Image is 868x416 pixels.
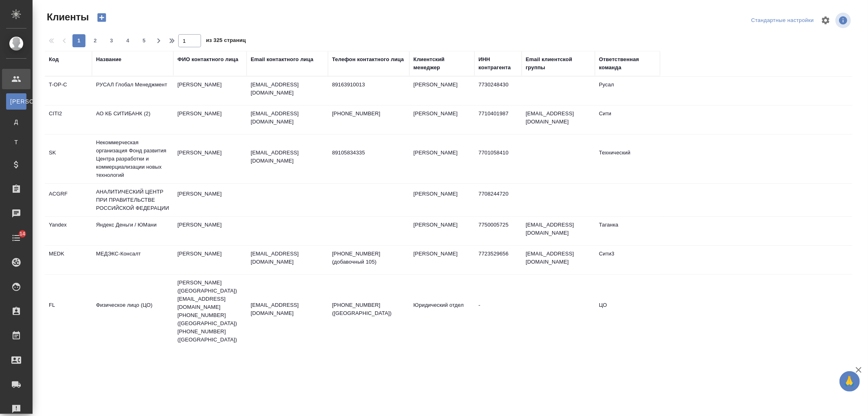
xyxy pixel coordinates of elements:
td: SK [45,145,92,173]
p: 89163910013 [332,81,405,89]
td: [PERSON_NAME] [173,246,247,274]
a: Т [6,134,26,150]
div: split button [749,14,816,27]
p: [EMAIL_ADDRESS][DOMAIN_NAME] [251,81,324,97]
td: [EMAIL_ADDRESS][DOMAIN_NAME] [522,246,595,274]
td: ЦО [595,297,660,326]
td: Yandex [45,217,92,245]
td: [PERSON_NAME] [409,106,474,134]
span: 5 [138,37,151,45]
p: 89105834335 [332,149,405,157]
td: [PERSON_NAME] [173,106,247,134]
span: Настроить таблицу [816,11,835,30]
div: Ответственная команда [599,55,656,72]
td: [PERSON_NAME] [173,186,247,214]
td: FL [45,297,92,326]
p: [EMAIL_ADDRESS][DOMAIN_NAME] [251,149,324,165]
td: Технический [595,145,660,173]
div: ИНН контрагента [479,55,518,72]
span: из 325 страниц [206,35,246,47]
button: 5 [138,34,151,47]
button: 3 [105,34,118,47]
td: [EMAIL_ADDRESS][DOMAIN_NAME] [522,106,595,134]
td: Русал [595,77,660,105]
span: [PERSON_NAME] [10,97,22,106]
a: 14 [2,228,31,248]
p: [PHONE_NUMBER] ([GEOGRAPHIC_DATA]) [332,301,405,317]
button: 🙏 [840,371,860,392]
td: [PERSON_NAME] [173,77,247,105]
td: Таганка [595,217,660,245]
button: 2 [89,34,102,47]
div: Email контактного лица [251,55,313,64]
td: АНАЛИТИЧЕСКИЙ ЦЕНТР ПРИ ПРАВИТЕЛЬСТВЕ РОССИЙСКОЙ ФЕДЕРАЦИИ [92,184,173,216]
span: 14 [15,230,30,238]
td: [PERSON_NAME] [409,145,474,173]
p: [EMAIL_ADDRESS][DOMAIN_NAME] [251,301,324,317]
td: МЕДЭКС-Консалт [92,246,173,274]
span: 2 [89,37,102,45]
td: Сити [595,106,660,134]
a: Д [6,114,26,130]
span: Посмотреть информацию [835,13,853,28]
td: 7708244720 [474,186,522,214]
p: [EMAIL_ADDRESS][DOMAIN_NAME] [251,110,324,126]
span: Д [10,118,22,126]
p: [EMAIL_ADDRESS][DOMAIN_NAME] [251,250,324,266]
td: [PERSON_NAME] [409,186,474,214]
td: [PERSON_NAME] [173,145,247,173]
td: [PERSON_NAME] ([GEOGRAPHIC_DATA]) [EMAIL_ADDRESS][DOMAIN_NAME] [PHONE_NUMBER] ([GEOGRAPHIC_DATA])... [173,275,247,348]
td: 7750005725 [474,217,522,245]
td: Яндекс Деньги / ЮМани [92,217,173,245]
p: [PHONE_NUMBER] (добавочный 105) [332,250,405,266]
div: Код [49,55,59,64]
td: [EMAIL_ADDRESS][DOMAIN_NAME] [522,217,595,245]
div: Email клиентской группы [526,55,591,72]
span: 4 [121,37,134,45]
td: CITI2 [45,106,92,134]
p: [PHONE_NUMBER] [332,110,405,118]
td: [PERSON_NAME] [409,217,474,245]
div: Телефон контактного лица [332,55,404,64]
button: Создать [92,11,112,24]
a: [PERSON_NAME] [6,93,26,110]
td: РУСАЛ Глобал Менеджмент [92,77,173,105]
td: Некоммерческая организация Фонд развития Центра разработки и коммерциализации новых технологий [92,134,173,183]
td: [PERSON_NAME] [409,246,474,274]
span: Клиенты [45,11,89,24]
td: T-OP-C [45,77,92,105]
span: 3 [105,37,118,45]
td: Сити3 [595,246,660,274]
div: Клиентский менеджер [413,55,470,72]
td: 7701058410 [474,145,522,173]
td: Юридический отдел [409,297,474,326]
td: 7730248430 [474,77,522,105]
div: ФИО контактного лица [177,55,238,64]
td: - [474,297,522,326]
td: MEDK [45,246,92,274]
span: Т [10,138,22,146]
span: 🙏 [843,373,857,390]
td: АО КБ СИТИБАНК (2) [92,106,173,134]
td: 7723529656 [474,246,522,274]
div: Название [96,55,121,64]
td: [PERSON_NAME] [409,77,474,105]
td: Физическое лицо (ЦО) [92,297,173,326]
td: [PERSON_NAME] [173,217,247,245]
td: ACGRF [45,186,92,214]
button: 4 [121,34,134,47]
td: 7710401987 [474,106,522,134]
